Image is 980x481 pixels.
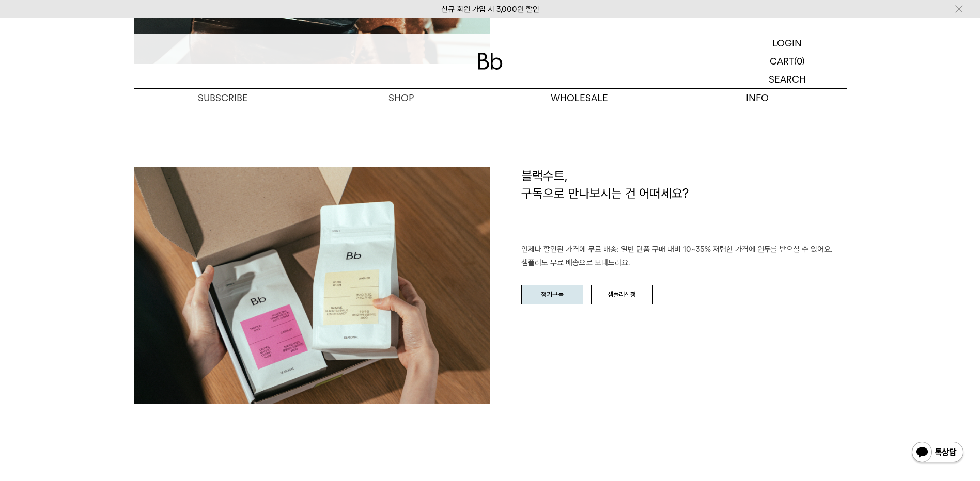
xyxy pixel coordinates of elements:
p: 언제나 할인된 가격에 무료 배송: 일반 단품 구매 대비 10~35% 저렴한 가격에 원두를 받으실 수 있어요. 샘플러도 무료 배송으로 보내드려요. [521,243,847,269]
a: LOGIN [728,34,847,52]
a: CART (0) [728,52,847,70]
img: 카카오톡 채널 1:1 채팅 버튼 [911,441,965,466]
h1: 블랙수트, 구독으로 만나보시는 건 어떠세요? [521,167,847,243]
img: 로고 [478,53,503,70]
a: 신규 회원 가입 시 3,000원 할인 [441,5,539,14]
a: SHOP [312,89,490,107]
p: INFO [668,89,847,107]
img: c5c329453f1186b4866a93014d588b8e_112149.jpg [134,167,490,404]
a: SUBSCRIBE [134,89,312,107]
p: WHOLESALE [490,89,668,107]
p: LOGIN [772,34,802,52]
a: 정기구독 [521,285,583,304]
p: (0) [794,52,805,70]
p: SEARCH [769,70,806,88]
p: CART [770,52,794,70]
a: 샘플러신청 [591,285,653,304]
